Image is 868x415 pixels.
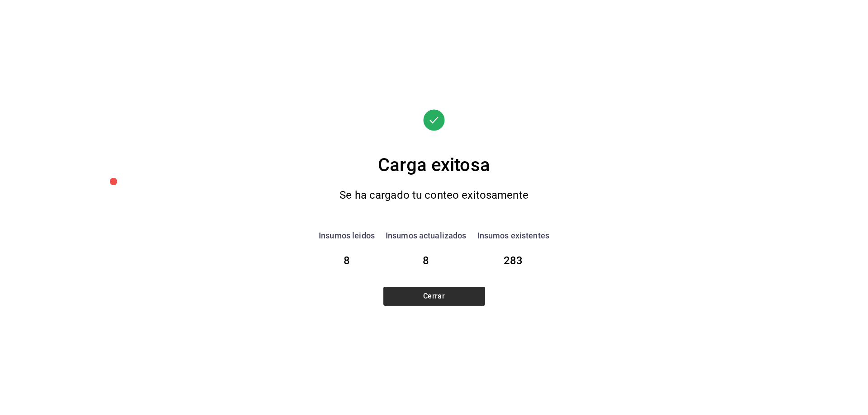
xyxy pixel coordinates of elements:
div: 283 [477,252,549,269]
div: Insumos actualizados [386,229,467,242]
div: Insumos existentes [477,229,549,242]
div: Insumos leidos [319,229,375,242]
div: 8 [386,252,467,269]
div: 8 [319,252,375,269]
button: Cerrar [383,287,485,306]
div: Se ha cargado tu conteo exitosamente [316,186,552,205]
div: Carga exitosa [298,152,570,179]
